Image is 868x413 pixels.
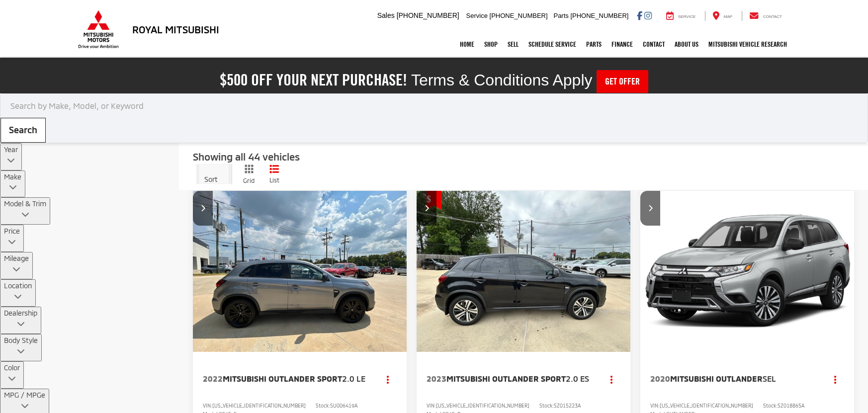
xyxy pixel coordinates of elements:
[650,373,817,384] a: 2020Mitsubishi OutlanderSEL
[427,374,446,383] span: 2023
[262,164,287,185] button: List View
[724,14,732,19] span: Map
[203,373,369,384] a: 2022Mitsubishi Outlander Sport2.0 LE
[566,374,589,383] span: 2.0 ES
[742,11,789,21] a: Contact
[204,175,218,183] span: Sort
[4,199,46,209] div: Model & Trim
[4,155,18,169] div: Year
[4,318,37,332] div: Dealership
[763,403,778,409] span: Stock:
[196,164,232,184] button: Select sort value
[232,164,262,185] button: Grid View
[132,24,219,35] h3: Royal Mitsubishi
[827,370,844,388] button: Actions
[640,191,855,352] div: 2020 Mitsubishi Outlander SEL 0
[778,403,804,409] span: SZ018865A
[4,345,38,360] div: Body Style
[455,32,479,57] a: Home
[610,375,612,383] span: dropdown dots
[427,373,593,384] a: 2023Mitsubishi Outlander Sport2.0 ES
[411,71,593,89] span: Terms & Conditions Apply
[379,370,397,388] button: Actions
[670,374,763,383] span: Mitsubishi Outlander
[9,94,868,118] form: Search by Make, Model, or Keyword
[4,390,45,400] div: MPG / MPGe
[76,10,121,49] img: Mitsubishi
[705,11,740,21] a: Map
[377,11,395,19] span: Sales
[503,32,523,57] a: Sell
[203,403,212,409] span: VIN:
[4,145,18,155] div: Year
[4,335,38,345] div: Body Style
[466,12,488,19] span: Service
[417,191,631,352] img: 2023 Mitsubishi Outlander Sport 2.0 ES
[269,176,279,184] span: List
[220,73,407,87] h2: $500 off your next purchase!
[212,403,306,409] span: [US_VEHICLE_IDENTIFICATION_NUMBER]
[446,374,566,383] span: Mitsubishi Outlander Sport
[387,375,389,383] span: dropdown dots
[4,291,32,305] div: Location
[342,374,365,383] span: 2.0 LE
[581,32,607,57] a: Parts: Opens in a new tab
[193,151,300,163] span: Showing all 44 vehicles
[479,32,503,57] a: Shop
[4,226,20,236] div: Price
[193,191,408,352] div: 2022 Mitsubishi Outlander Sport 2.0 LE 0
[193,191,408,352] img: 2022 Mitsubishi Outlander Sport 2.0 LE
[417,191,631,352] div: 2023 Mitsubishi Outlander Sport 2.0 ES 0
[554,403,581,409] span: SZ015223A
[834,375,836,383] span: dropdown dots
[523,32,581,57] a: Schedule Service: Opens in a new tab
[659,11,703,21] a: Service
[4,263,29,278] div: Mileage
[0,118,46,143] button: Search
[427,191,441,210] span: Get Price Drop Alert
[490,12,548,19] span: [PHONE_NUMBER]
[678,14,695,19] span: Service
[427,403,436,409] span: VIN:
[597,70,648,93] a: Get Offer
[644,11,652,19] a: Instagram: Click to visit our Instagram page
[9,96,868,115] input: Search by Make, Model, or Keyword
[4,363,20,373] div: Color
[763,14,782,19] span: Contact
[223,374,342,383] span: Mitsubishi Outlander Sport
[637,11,642,19] a: Facebook: Click to visit our Facebook page
[330,403,357,409] span: SU006419A
[603,370,620,388] button: Actions
[4,209,46,223] div: Model & Trim
[763,374,776,383] span: SEL
[4,373,20,387] div: Color
[4,253,29,263] div: Mileage
[607,32,638,57] a: Finance
[243,176,255,185] span: Grid
[570,12,628,19] span: [PHONE_NUMBER]
[4,236,20,250] div: Price
[397,11,459,19] span: [PHONE_NUMBER]
[193,191,408,352] a: 2022 Mitsubishi Outlander Sport 2.0 LE2022 Mitsubishi Outlander Sport 2.0 LE2022 Mitsubishi Outla...
[638,32,670,57] a: Contact
[650,403,660,409] span: VIN:
[670,32,703,57] a: About Us
[640,191,855,352] a: 2020 Mitsubishi Outlander SEL2020 Mitsubishi Outlander SEL2020 Mitsubishi Outlander SEL2020 Mitsu...
[650,374,670,383] span: 2020
[703,32,792,57] a: Mitsubishi Vehicle Research
[4,172,21,182] div: Make
[4,181,21,196] div: Make
[4,308,37,318] div: Dealership
[4,281,32,291] div: Location
[553,12,568,19] span: Parts
[640,191,855,352] img: 2020 Mitsubishi Outlander SEL
[203,374,223,383] span: 2022
[417,191,631,352] a: 2023 Mitsubishi Outlander Sport 2.0 ES2023 Mitsubishi Outlander Sport 2.0 ES2023 Mitsubishi Outla...
[660,403,753,409] span: [US_VEHICLE_IDENTIFICATION_NUMBER]
[316,403,330,409] span: Stock:
[539,403,554,409] span: Stock:
[436,403,529,409] span: [US_VEHICLE_IDENTIFICATION_NUMBER]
